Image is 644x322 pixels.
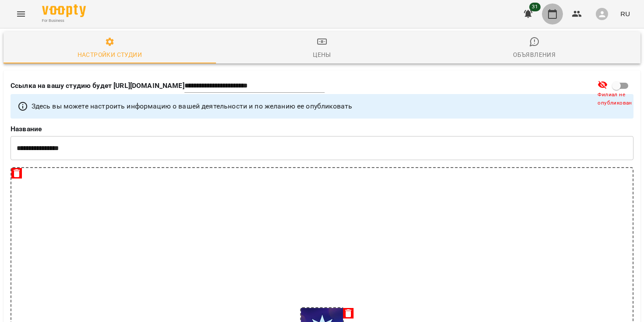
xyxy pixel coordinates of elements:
[313,49,331,60] div: Цены
[513,49,556,60] div: Объявления
[11,80,184,91] p: Ссылка на вашу студию будет [URL][DOMAIN_NAME]
[617,6,633,22] button: RU
[78,49,142,60] div: Настройки студии
[11,3,32,24] button: Menu
[32,101,353,112] p: Здесь вы можете настроить информацию о вашей деятельности и по желанию ее опубликовать
[42,4,86,17] img: Voopty Logo
[529,3,541,11] span: 31
[42,18,86,24] span: For Business
[598,91,641,108] span: Филиал не опубликован
[11,126,633,133] label: Название
[620,9,630,18] span: RU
